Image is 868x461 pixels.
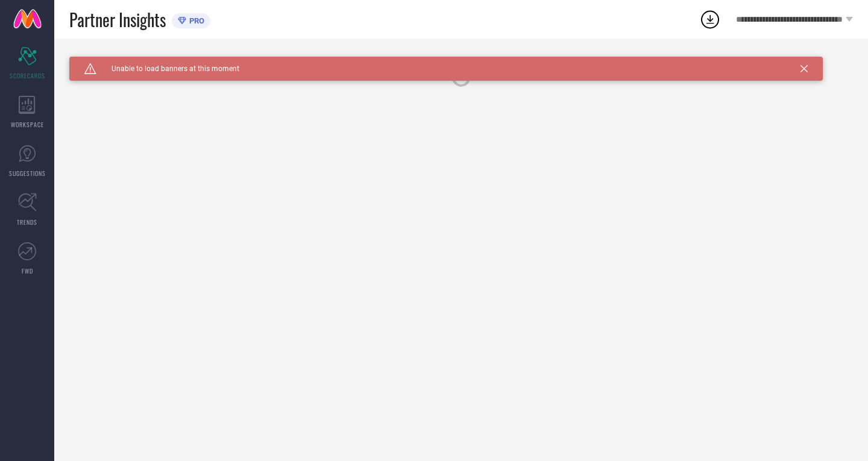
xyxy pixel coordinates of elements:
[186,16,204,25] span: PRO
[17,218,37,227] span: TRENDS
[10,71,45,80] span: SCORECARDS
[699,8,721,30] div: Open download list
[96,64,239,73] span: Unable to load banners at this moment
[11,120,44,129] span: WORKSPACE
[22,266,33,275] span: FWD
[9,169,46,178] span: SUGGESTIONS
[69,7,166,32] span: Partner Insights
